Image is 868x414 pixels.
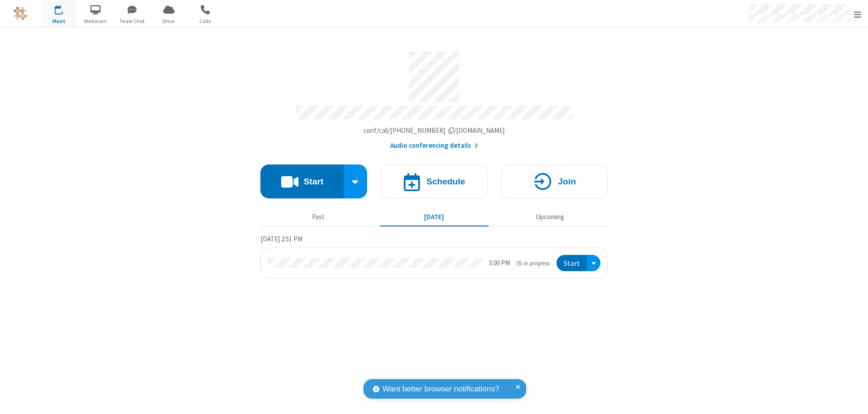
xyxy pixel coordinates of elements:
[152,17,186,25] span: Drive
[344,165,368,198] div: Start conference options
[517,259,550,268] em: in progress
[363,126,505,135] span: Copy my meeting room link
[42,17,76,25] span: Meet
[382,383,499,395] span: Want better browser notifications?
[557,255,587,272] button: Start
[380,208,489,226] button: [DATE]
[189,17,222,25] span: Calls
[260,165,344,198] button: Start
[115,17,149,25] span: Team Chat
[381,165,487,198] button: Schedule
[260,234,608,279] section: Today's Meetings
[558,177,576,186] h4: Join
[61,5,67,12] div: 1
[587,255,600,272] div: Open menu
[426,177,465,186] h4: Schedule
[260,45,608,151] section: Account details
[260,235,302,243] span: [DATE] 2:51 PM
[495,208,604,226] button: Upcoming
[79,17,113,25] span: Webinars
[501,165,608,198] button: Join
[264,208,373,226] button: Past
[14,7,27,20] img: QA Selenium DO NOT DELETE OR CHANGE
[303,177,323,186] h4: Start
[390,141,478,151] button: Audio conferencing details
[363,126,505,136] button: Copy my meeting room linkCopy my meeting room link
[845,390,861,408] iframe: Chat
[489,258,510,268] div: 3:00 PM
